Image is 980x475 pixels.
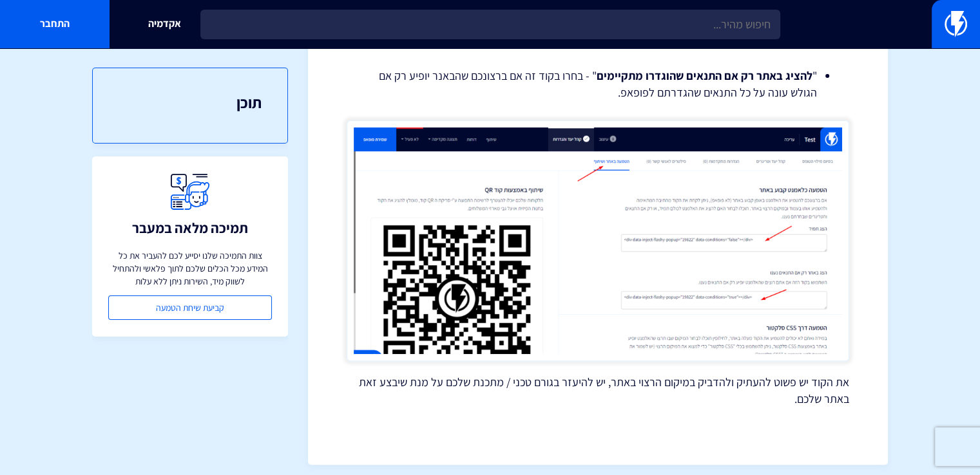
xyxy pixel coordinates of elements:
h3: תוכן [119,94,262,111]
h3: תמיכה מלאה במעבר [132,220,248,236]
input: חיפוש מהיר... [200,10,780,39]
p: צוות התמיכה שלנו יסייע לכם להעביר את כל המידע מכל הכלים שלכם לתוך פלאשי ולהתחיל לשווק מיד, השירות... [108,249,272,288]
li: " " - בחרו בקוד זה אם ברצונכם שהבאנר יופיע רק אם הגולש עונה על כל התנאים שהגדרתם לפופאפ. [379,68,817,100]
a: קביעת שיחת הטמעה [108,295,272,320]
strong: להציג באתר רק אם התנאים שהוגדרו מתקיימים [597,68,812,83]
p: את הקוד יש פשוט להעתיק ולהדביק במיקום הרצוי באתר, יש להיעזר בגורם טכני / מתכנת שלכם על מנת שיבצע ... [347,374,849,407]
